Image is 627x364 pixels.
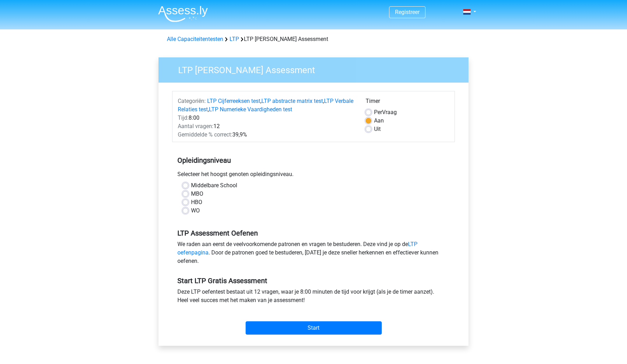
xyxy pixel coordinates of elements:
[177,229,450,237] h5: LTP Assessment Oefenen
[374,109,382,115] span: Per
[207,98,260,104] a: LTP Cijferreeksen test
[178,123,213,129] span: Aantal vragen:
[178,131,232,138] span: Gemiddelde % correct:
[374,125,381,133] label: Uit
[158,6,208,22] img: Assessly
[178,114,189,121] span: Tijd:
[209,106,292,113] a: LTP Numerieke Vaardigheden test
[164,35,463,43] div: LTP [PERSON_NAME] Assessment
[172,288,455,307] div: Deze LTP oefentest bestaat uit 12 vragen, waar je 8:00 minuten de tijd voor krijgt (als je de tim...
[170,62,463,76] h3: LTP [PERSON_NAME] Assessment
[172,170,455,181] div: Selecteer het hoogst genoten opleidingsniveau.
[167,36,223,42] a: Alle Capaciteitentesten
[230,36,239,42] a: LTP
[191,206,200,215] label: WO
[177,276,450,285] h5: Start LTP Gratis Assessment
[366,97,449,108] div: Timer
[172,240,455,268] div: We raden aan eerst de veelvoorkomende patronen en vragen te bestuderen. Deze vind je op de . Door...
[191,190,203,198] label: MBO
[172,122,360,131] div: 12
[374,108,397,117] label: Vraag
[191,198,202,206] label: HBO
[191,181,237,190] label: Middelbare School
[395,9,420,15] a: Registreer
[172,114,360,122] div: 8:00
[178,98,206,104] span: Categoriën:
[246,321,382,335] input: Start
[374,117,384,125] label: Aan
[261,98,323,104] a: LTP abstracte matrix test
[172,97,360,114] div: , , ,
[177,153,450,167] h5: Opleidingsniveau
[172,131,360,139] div: 39,9%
